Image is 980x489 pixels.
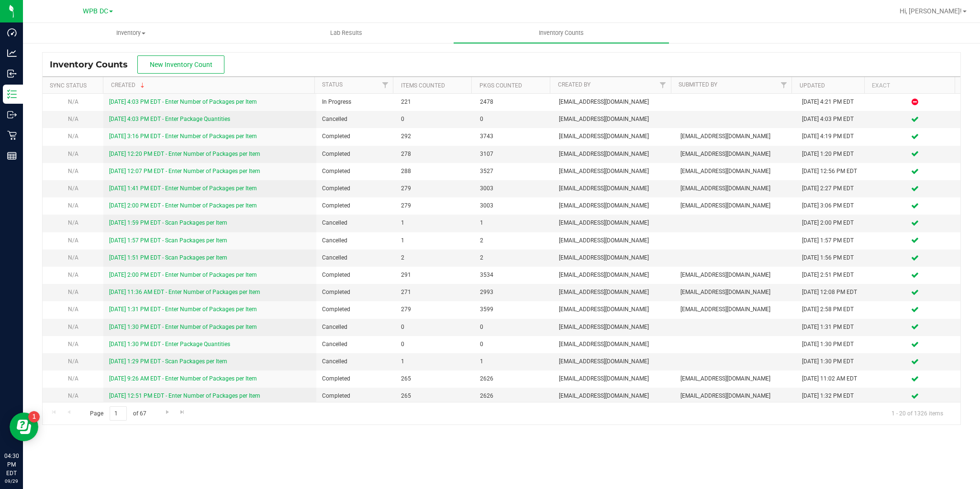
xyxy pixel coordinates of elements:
[68,392,78,399] span: N/A
[680,132,791,141] span: [EMAIL_ADDRESS][DOMAIN_NAME]
[4,478,19,485] p: 09/29
[480,288,547,297] span: 2993
[401,98,468,107] span: 221
[454,23,669,43] a: Inventory Counts
[802,115,863,124] div: [DATE] 4:03 PM EDT
[68,133,78,140] span: N/A
[82,406,154,421] span: Page of 67
[137,55,224,74] button: New Inventory Count
[322,201,390,210] span: Completed
[802,253,863,262] div: [DATE] 1:56 PM EDT
[401,132,468,141] span: 292
[322,115,390,124] span: Cancelled
[83,7,108,15] span: WPB DC
[401,201,468,210] span: 279
[322,236,390,245] span: Cancelled
[559,374,669,383] span: [EMAIL_ADDRESS][DOMAIN_NAME]
[680,305,791,314] span: [EMAIL_ADDRESS][DOMAIN_NAME]
[68,202,78,209] span: N/A
[802,391,863,401] div: [DATE] 1:32 PM EDT
[401,357,468,366] span: 1
[802,218,863,228] div: [DATE] 2:00 PM EDT
[109,98,257,105] a: [DATE] 4:03 PM EDT - Enter Number of Packages per Item
[401,323,468,332] span: 0
[109,324,257,330] a: [DATE] 1:30 PM EDT - Enter Number of Packages per Item
[109,375,257,382] a: [DATE] 9:26 AM EDT - Enter Number of Packages per Item
[401,115,468,124] span: 0
[802,167,863,176] div: [DATE] 12:56 PM EDT
[680,374,791,383] span: [EMAIL_ADDRESS][DOMAIN_NAME]
[802,98,863,107] div: [DATE] 4:21 PM EDT
[680,184,791,193] span: [EMAIL_ADDRESS][DOMAIN_NAME]
[160,406,174,419] a: Go to the next page
[322,150,390,159] span: Completed
[679,81,717,88] a: Submitted By
[7,28,17,37] inline-svg: Dashboard
[864,77,955,94] th: Exact
[559,357,669,366] span: [EMAIL_ADDRESS][DOMAIN_NAME]
[7,48,17,58] inline-svg: Analytics
[401,218,468,228] span: 1
[558,81,590,88] a: Created By
[480,305,547,314] span: 3599
[109,151,260,157] a: [DATE] 12:20 PM EDT - Enter Number of Packages per Item
[68,272,78,278] span: N/A
[322,271,390,280] span: Completed
[109,133,257,140] a: [DATE] 3:16 PM EDT - Enter Number of Packages per Item
[109,272,257,278] a: [DATE] 2:00 PM EDT - Enter Number of Packages per Item
[109,392,260,399] a: [DATE] 12:51 PM EDT - Enter Number of Packages per Item
[109,254,227,261] a: [DATE] 1:51 PM EDT - Scan Packages per Item
[800,82,825,89] a: Updated
[68,341,78,348] span: N/A
[7,130,17,140] inline-svg: Retail
[680,391,791,401] span: [EMAIL_ADDRESS][DOMAIN_NAME]
[401,391,468,401] span: 265
[68,185,78,192] span: N/A
[802,184,863,193] div: [DATE] 2:27 PM EDT
[480,323,547,332] span: 0
[559,253,669,262] span: [EMAIL_ADDRESS][DOMAIN_NAME]
[802,150,863,159] div: [DATE] 1:20 PM EDT
[401,236,468,245] span: 1
[559,323,669,332] span: [EMAIL_ADDRESS][DOMAIN_NAME]
[559,236,669,245] span: [EMAIL_ADDRESS][DOMAIN_NAME]
[68,324,78,330] span: N/A
[109,168,260,174] a: [DATE] 12:07 PM EDT - Enter Number of Packages per Item
[317,29,375,37] span: Lab Results
[480,201,547,210] span: 3003
[776,77,791,93] a: Filter
[68,98,78,105] span: N/A
[559,98,669,107] span: [EMAIL_ADDRESS][DOMAIN_NAME]
[401,253,468,262] span: 2
[479,82,522,89] a: Pkgs Counted
[480,357,547,366] span: 1
[480,167,547,176] span: 3527
[23,23,238,43] a: Inventory
[480,253,547,262] span: 2
[680,150,791,159] span: [EMAIL_ADDRESS][DOMAIN_NAME]
[50,59,137,70] span: Inventory Counts
[322,81,343,88] a: Status
[68,116,78,122] span: N/A
[802,323,863,332] div: [DATE] 1:31 PM EDT
[322,288,390,297] span: Completed
[401,305,468,314] span: 279
[377,77,393,93] a: Filter
[802,305,863,314] div: [DATE] 2:58 PM EDT
[680,271,791,280] span: [EMAIL_ADDRESS][DOMAIN_NAME]
[802,340,863,349] div: [DATE] 1:30 PM EDT
[480,150,547,159] span: 3107
[322,357,390,366] span: Cancelled
[559,201,669,210] span: [EMAIL_ADDRESS][DOMAIN_NAME]
[150,61,212,68] span: New Inventory Count
[109,289,260,295] a: [DATE] 11:36 AM EDT - Enter Number of Packages per Item
[559,288,669,297] span: [EMAIL_ADDRESS][DOMAIN_NAME]
[109,358,227,365] a: [DATE] 1:29 PM EDT - Scan Packages per Item
[238,23,454,43] a: Lab Results
[680,201,791,210] span: [EMAIL_ADDRESS][DOMAIN_NAME]
[802,288,863,297] div: [DATE] 12:08 PM EDT
[322,340,390,349] span: Cancelled
[480,132,547,141] span: 3743
[401,150,468,159] span: 278
[4,452,19,478] p: 04:30 PM EDT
